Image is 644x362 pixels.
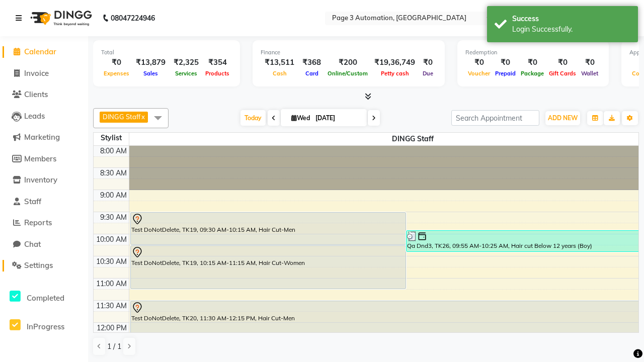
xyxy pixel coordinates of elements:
[24,47,56,56] span: Calendar
[370,57,419,68] div: ₹19,36,749
[101,70,132,77] span: Expenses
[94,279,129,289] div: 11:00 AM
[378,70,412,77] span: Petty cash
[24,132,60,142] span: Marketing
[24,239,41,249] span: Chat
[94,301,129,311] div: 11:30 AM
[518,57,546,68] div: ₹0
[261,48,437,57] div: Finance
[94,256,129,267] div: 10:30 AM
[419,57,437,68] div: ₹0
[98,190,129,201] div: 9:00 AM
[107,341,121,352] span: 1 / 1
[3,132,86,143] a: Marketing
[3,217,86,229] a: Reports
[24,260,53,270] span: Settings
[24,218,52,227] span: Reports
[579,57,601,68] div: ₹0
[132,57,170,68] div: ₹13,879
[493,70,518,77] span: Prepaid
[27,293,64,303] span: Completed
[303,70,321,77] span: Card
[24,89,48,99] span: Clients
[141,70,160,77] span: Sales
[26,4,95,32] img: logo
[3,196,86,208] a: Staff
[98,212,129,223] div: 9:30 AM
[98,168,129,178] div: 8:30 AM
[546,57,579,68] div: ₹0
[3,260,86,271] a: Settings
[240,110,266,126] span: Today
[95,323,129,333] div: 12:00 PM
[545,111,580,125] button: ADD NEW
[512,14,630,24] div: Success
[203,57,232,68] div: ₹354
[24,197,41,206] span: Staff
[3,89,86,101] a: Clients
[3,174,86,186] a: Inventory
[270,70,289,77] span: Cash
[140,113,145,121] a: x
[27,322,64,331] span: InProgress
[548,114,578,122] span: ADD NEW
[3,153,86,165] a: Members
[579,70,601,77] span: Wallet
[289,114,312,122] span: Wed
[546,70,579,77] span: Gift Cards
[94,234,129,245] div: 10:00 AM
[512,24,630,35] div: Login Successfully.
[325,57,370,68] div: ₹200
[98,146,129,156] div: 8:00 AM
[465,70,493,77] span: Voucher
[3,239,86,250] a: Chat
[173,70,200,77] span: Services
[3,68,86,79] a: Invoice
[101,48,232,57] div: Total
[24,111,45,121] span: Leads
[203,70,232,77] span: Products
[170,57,203,68] div: ₹2,325
[103,113,140,121] span: DINGG Staff
[420,70,436,77] span: Due
[3,46,86,58] a: Calendar
[312,111,363,126] input: 2025-10-01
[465,57,493,68] div: ₹0
[94,133,129,143] div: Stylist
[24,154,56,163] span: Members
[261,57,298,68] div: ₹13,511
[3,111,86,122] a: Leads
[111,4,155,32] b: 08047224946
[465,48,601,57] div: Redemption
[298,57,325,68] div: ₹368
[325,70,370,77] span: Online/Custom
[24,68,49,78] span: Invoice
[493,57,518,68] div: ₹0
[24,175,57,185] span: Inventory
[518,70,546,77] span: Package
[101,57,132,68] div: ₹0
[131,246,406,289] div: Test DoNotDelete, TK19, 10:15 AM-11:15 AM, Hair Cut-Women
[451,110,539,126] input: Search Appointment
[131,213,406,244] div: Test DoNotDelete, TK19, 09:30 AM-10:15 AM, Hair Cut-Men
